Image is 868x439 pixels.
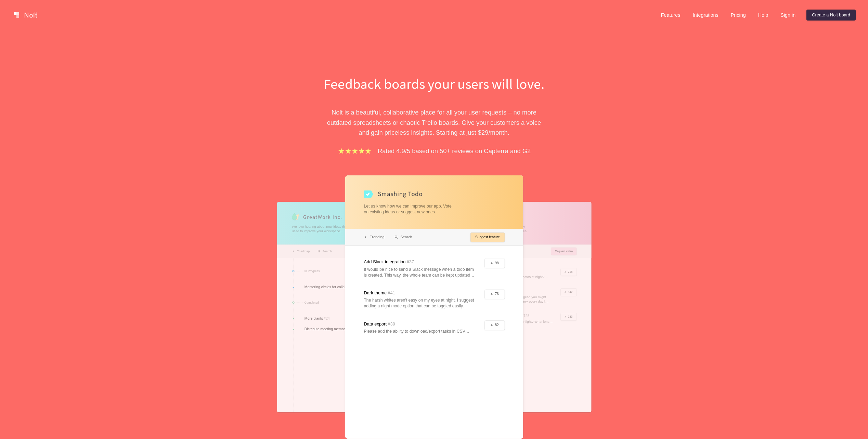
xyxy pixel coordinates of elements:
[378,146,531,156] p: Rated 4.9/5 based on 50+ reviews on Capterra and G2
[316,74,552,94] h1: Feedback boards your users will love.
[337,147,372,155] img: stars.b067e34983.png
[687,10,724,21] a: Integrations
[316,107,552,137] p: Nolt is a beautiful, collaborative place for all your user requests – no more outdated spreadshee...
[656,10,686,21] a: Features
[775,10,801,21] a: Sign in
[806,10,856,21] a: Create a Nolt board
[725,10,751,21] a: Pricing
[753,10,774,21] a: Help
